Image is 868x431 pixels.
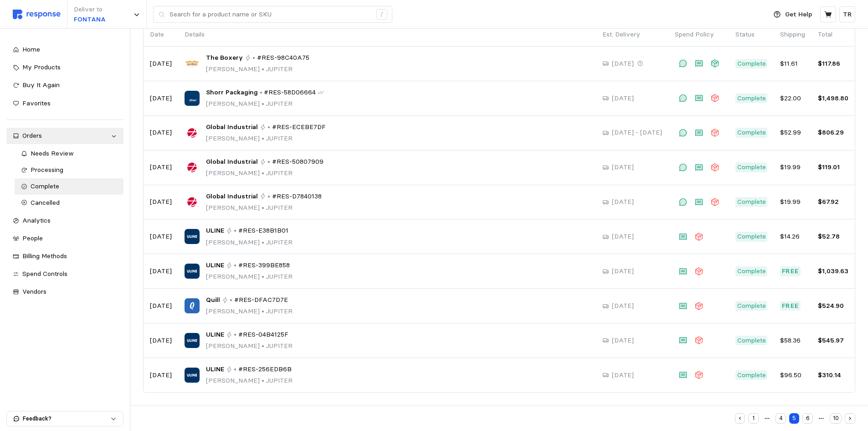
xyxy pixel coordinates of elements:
[206,306,293,317] p: [PERSON_NAME] JUPITER
[843,10,852,20] p: TR
[15,195,123,211] a: Cancelled
[31,166,63,174] span: Processing
[612,370,634,380] p: [DATE]
[260,376,266,384] span: •
[780,128,805,138] p: $52.99
[737,301,766,311] p: Complete
[780,162,805,172] p: $19.99
[31,149,74,157] span: Needs Review
[234,295,288,305] span: #RES-DFAC7D7E
[206,238,293,248] p: [PERSON_NAME] JUPITER
[260,65,266,73] span: •
[169,6,371,23] input: Search for a product name or SKU
[206,364,224,374] span: ULINE
[260,203,266,212] span: •
[737,370,766,380] p: Complete
[789,413,800,424] button: 5
[272,157,324,167] span: #RES-50807909
[74,15,106,25] p: FONTANA
[206,226,224,236] span: ULINE
[818,232,848,242] p: $52.78
[252,53,255,63] p: •
[206,260,224,270] span: ULINE
[602,30,662,40] p: Est. Delivery
[206,330,224,340] span: ULINE
[150,162,172,172] p: [DATE]
[185,194,200,209] img: Global Industrial
[206,341,293,351] p: [PERSON_NAME] JUPITER
[830,413,842,424] button: 10
[780,93,805,104] p: $22.00
[206,64,309,74] p: [PERSON_NAME] JUPITER
[206,295,220,305] span: Quill
[737,93,766,104] p: Complete
[818,59,848,69] p: $117.86
[206,88,258,98] span: Shorr Packaging
[818,301,848,311] p: $524.90
[206,192,258,202] span: Global Industrial
[612,266,634,276] p: [DATE]
[150,266,172,276] p: [DATE]
[74,5,106,15] p: Deliver to
[234,330,236,340] p: •
[206,168,324,178] p: [PERSON_NAME] JUPITER
[780,336,805,346] p: $58.36
[272,122,326,132] span: #RES-ECEBE7DF
[267,122,270,132] p: •
[15,178,123,195] a: Complete
[612,301,634,311] p: [DATE]
[22,234,43,242] span: People
[206,203,322,213] p: [PERSON_NAME] JUPITER
[267,192,270,202] p: •
[206,53,243,63] span: The Boxery
[238,226,288,236] span: #RES-E38B1B01
[260,169,266,177] span: •
[185,56,200,71] img: The Boxery
[22,81,60,89] span: Buy It Again
[6,213,123,229] a: Analytics
[150,370,172,380] p: [DATE]
[206,122,258,132] span: Global Industrial
[6,128,123,144] a: Orders
[15,162,123,178] a: Processing
[230,295,232,305] p: •
[737,162,766,172] p: Complete
[818,266,848,276] p: $1,039.63
[238,330,288,340] span: #RES-04B4125F
[22,252,67,260] span: Billing Methods
[818,128,848,138] p: $806.29
[780,370,805,380] p: $96.50
[768,6,817,23] button: Get Help
[818,162,848,172] p: $119.01
[234,364,236,374] p: •
[150,197,172,207] p: [DATE]
[22,287,46,296] span: Vendors
[22,45,40,53] span: Home
[782,266,799,276] p: Free
[234,260,236,270] p: •
[780,232,805,242] p: $14.26
[776,413,786,424] button: 4
[818,197,848,207] p: $67.92
[150,336,172,346] p: [DATE]
[780,59,805,69] p: $11.61
[612,336,634,346] p: [DATE]
[185,298,200,313] img: Quill
[737,197,766,207] p: Complete
[206,99,324,109] p: [PERSON_NAME] JUPITER
[15,145,123,162] a: Needs Review
[260,342,266,350] span: •
[185,368,200,383] img: ULINE
[818,93,848,104] p: $1,498.80
[150,59,172,69] p: [DATE]
[737,128,766,138] p: Complete
[238,364,292,374] span: #RES-256EDB6B
[6,230,123,247] a: People
[6,95,123,112] a: Favorites
[22,270,67,278] span: Spend Controls
[185,30,590,40] p: Details
[260,134,266,142] span: •
[612,93,634,104] p: [DATE]
[150,301,172,311] p: [DATE]
[206,134,326,144] p: [PERSON_NAME] JUPITER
